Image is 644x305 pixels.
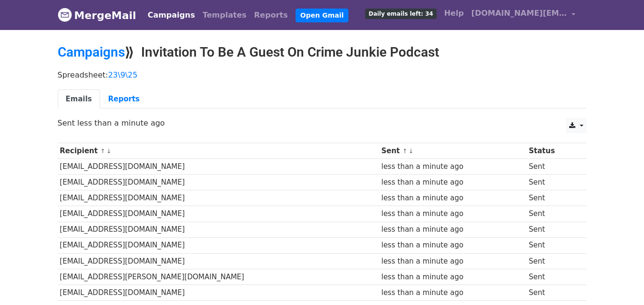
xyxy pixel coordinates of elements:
td: Sent [526,190,579,206]
a: Templates [199,6,250,25]
div: less than a minute ago [381,287,524,298]
div: less than a minute ago [381,256,524,267]
td: [EMAIL_ADDRESS][DOMAIN_NAME] [58,253,379,269]
th: Status [526,143,579,159]
td: [EMAIL_ADDRESS][DOMAIN_NAME] [58,222,379,237]
p: Sent less than a minute ago [58,118,587,128]
span: Daily emails left: 34 [365,9,436,19]
td: [EMAIL_ADDRESS][DOMAIN_NAME] [58,206,379,222]
td: [EMAIL_ADDRESS][DOMAIN_NAME] [58,175,379,190]
div: less than a minute ago [381,208,524,219]
td: Sent [526,285,579,300]
a: 23\9\25 [108,70,138,79]
td: [EMAIL_ADDRESS][PERSON_NAME][DOMAIN_NAME] [58,269,379,285]
th: Recipient [58,143,379,159]
a: ↓ [409,148,414,155]
div: less than a minute ago [381,177,524,188]
td: Sent [526,175,579,190]
a: [DOMAIN_NAME][EMAIL_ADDRESS][DOMAIN_NAME] [468,4,579,26]
a: Help [440,4,468,23]
div: less than a minute ago [381,161,524,172]
a: ↑ [100,148,105,155]
td: Sent [526,253,579,269]
td: Sent [526,269,579,285]
div: less than a minute ago [381,224,524,235]
td: [EMAIL_ADDRESS][DOMAIN_NAME] [58,285,379,300]
a: MergeMail [58,5,136,25]
a: Reports [100,89,148,109]
td: Sent [526,237,579,253]
a: ↓ [106,148,112,155]
a: Daily emails left: 34 [361,4,440,23]
span: [DOMAIN_NAME][EMAIL_ADDRESS][DOMAIN_NAME] [471,8,567,19]
td: Sent [526,206,579,222]
td: Sent [526,222,579,237]
a: Emails [58,89,100,109]
a: Campaigns [58,44,125,60]
a: ↑ [402,148,408,155]
p: Spreadsheet: [58,70,587,80]
td: [EMAIL_ADDRESS][DOMAIN_NAME] [58,190,379,206]
th: Sent [379,143,526,159]
h2: ⟫ Invitation To Be A Guest On Crime Junkie Podcast [58,44,587,60]
td: Sent [526,159,579,175]
a: Open Gmail [296,9,348,22]
td: [EMAIL_ADDRESS][DOMAIN_NAME] [58,237,379,253]
td: [EMAIL_ADDRESS][DOMAIN_NAME] [58,159,379,175]
div: less than a minute ago [381,272,524,283]
a: Campaigns [144,6,199,25]
div: less than a minute ago [381,193,524,204]
a: Reports [250,6,292,25]
div: less than a minute ago [381,240,524,251]
img: MergeMail logo [58,8,72,22]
